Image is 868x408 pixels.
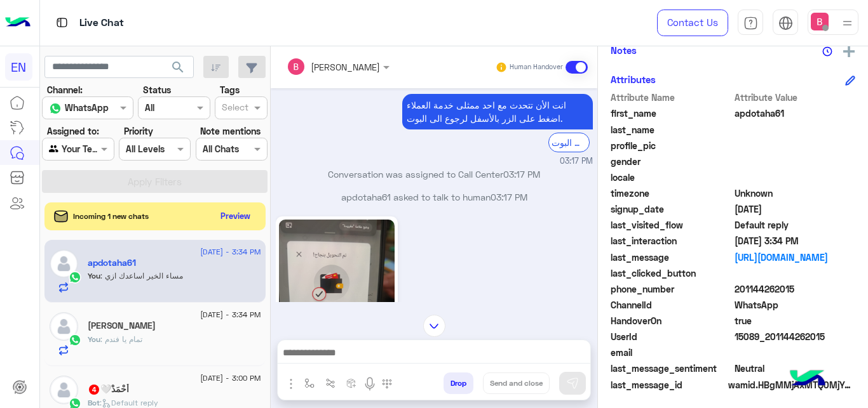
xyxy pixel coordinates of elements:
[200,124,261,138] label: Note mentions
[735,171,856,184] span: null
[346,378,356,388] img: create order
[215,207,256,225] button: Preview
[778,16,793,30] img: tab
[735,362,856,375] span: 0
[735,298,856,312] span: 2
[839,15,855,31] img: profile
[402,94,593,129] p: 21/8/2025, 3:17 PM
[382,379,392,389] img: make a call
[611,378,726,392] span: last_message_id
[566,377,579,390] img: send message
[822,46,832,56] img: notes
[785,357,830,402] img: hulul-logo.png
[611,346,732,359] span: email
[279,220,395,374] img: 1113069907441996.jpg
[200,246,261,258] span: [DATE] - 3:34 PM
[735,202,856,216] span: 2025-08-21T12:17:55.479Z
[738,10,763,36] a: tab
[611,362,732,375] span: last_message_sentiment
[69,271,81,284] img: WhatsApp
[843,46,855,57] img: add
[362,376,377,392] img: send voice note
[611,218,732,232] span: last_visited_flow
[735,218,856,232] span: Default reply
[5,10,31,36] img: Logo
[611,91,732,104] span: Attribute Name
[735,314,856,327] span: true
[200,372,261,384] span: [DATE] - 3:00 PM
[143,83,171,96] label: Status
[548,133,590,152] div: الرجوع الى البوت
[483,372,550,394] button: Send and close
[611,155,732,168] span: gender
[735,91,856,104] span: Attribute Value
[611,267,732,280] span: last_clicked_button
[283,376,299,392] img: send attachment
[325,378,336,388] img: Trigger scenario
[611,298,732,312] span: ChannelId
[304,378,315,388] img: select flow
[735,251,856,264] a: [URL][DOMAIN_NAME]
[88,271,100,280] span: You
[611,171,732,184] span: locale
[743,16,758,30] img: tab
[50,312,78,341] img: defaultAdmin.png
[54,15,70,30] img: tab
[88,320,156,331] h5: احمد
[735,330,856,343] span: 15089_201144262015
[735,267,856,280] span: null
[444,372,473,394] button: Drop
[73,211,149,222] span: Incoming 1 new chats
[50,249,78,278] img: defaultAdmin.png
[510,62,563,72] small: Human Handover
[47,124,99,138] label: Assigned to:
[611,107,732,120] span: first_name
[611,330,732,343] span: UserId
[503,169,540,180] span: 03:17 PM
[100,398,158,407] span: : Default reply
[88,398,100,407] span: Bot
[611,282,732,296] span: phone_number
[611,202,732,216] span: signup_date
[611,44,637,56] h6: Notes
[611,74,656,85] h6: Attributes
[69,334,81,346] img: WhatsApp
[100,334,142,344] span: تمام يا فندم
[657,10,728,36] a: Contact Us
[735,107,856,120] span: apdotaha61
[611,187,732,200] span: timezone
[611,123,732,136] span: last_name
[50,376,78,404] img: defaultAdmin.png
[220,100,248,117] div: Select
[220,83,240,96] label: Tags
[88,258,136,268] h5: apdotaha61
[88,384,129,395] h5: أَحْمَدْ🤍
[491,192,527,202] span: 03:17 PM
[100,271,183,280] span: مساء الخير اساعدك ازي
[299,372,320,393] button: select flow
[728,378,855,392] span: wamid.HBgMMjAxMTQ0MjYyMDE1FQIAEhggRkUyRDQ0MEYwNTE5RDhENjdFMDhGN0U0NTVBRkU0Q0IA
[5,53,32,81] div: EN
[276,168,593,181] p: Conversation was assigned to Call Center
[423,315,445,337] img: scroll
[47,83,83,96] label: Channel:
[611,314,732,327] span: HandoverOn
[735,155,856,168] span: null
[611,139,732,152] span: profile_pic
[560,155,593,168] span: 03:17 PM
[735,187,856,200] span: Unknown
[200,309,261,320] span: [DATE] - 3:34 PM
[735,346,856,359] span: null
[735,282,856,296] span: 201144262015
[611,234,732,247] span: last_interaction
[811,13,829,30] img: userImage
[42,170,268,193] button: Apply Filters
[735,234,856,247] span: 2025-08-21T12:34:03.402325Z
[341,372,362,393] button: create order
[88,334,100,344] span: You
[276,190,593,204] p: apdotaha61 asked to talk to human
[611,251,732,264] span: last_message
[170,60,186,75] span: search
[79,15,124,32] p: Live Chat
[163,56,194,83] button: search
